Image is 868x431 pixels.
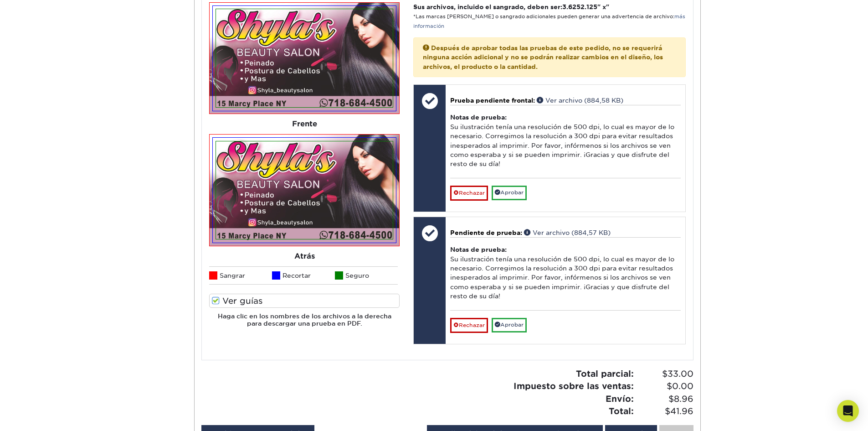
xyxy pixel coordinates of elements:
[292,119,317,128] font: Frente
[450,255,674,300] font: Su ilustración tenía una resolución de 500 dpi, lo cual es mayor de lo necesario. Corregimos la r...
[450,97,535,104] font: Prueba pendiente frontal:
[500,322,524,328] font: Aprobar
[514,381,634,391] font: Impuesto sobre las ventas:
[450,229,522,236] font: Pendiente de prueba:
[282,272,311,279] font: Recortar
[500,189,524,196] font: Aprobar
[576,369,634,379] font: Total parcial:
[837,400,859,422] div: Abrir Intercom Messenger
[218,312,391,320] font: Haga clic en los nombres de los archivos a la derecha
[665,406,693,416] font: $41.96
[222,296,262,306] font: Ver guías
[450,186,488,201] a: Rechazar
[667,381,693,391] font: $0.00
[533,229,611,236] font: Ver archivo (884,57 KB)
[345,272,369,279] font: Seguro
[537,97,623,104] a: Ver archivo (884,58 KB)
[562,3,580,10] font: 3.625
[247,320,362,327] font: para descargar una prueba en PDF.
[597,3,606,10] font: " x
[524,229,611,236] a: Ver archivo (884,57 KB)
[606,3,609,10] font: "
[459,322,485,328] font: Rechazar
[545,97,623,104] font: Ver archivo (884,58 KB)
[450,114,507,121] font: Notas de prueba:
[413,14,685,29] a: más información
[450,246,507,253] font: Notas de prueba:
[220,272,245,279] font: Sangrar
[413,3,562,10] font: Sus archivos, incluido el sangrado, deben ser:
[413,14,674,20] font: *Las marcas [PERSON_NAME] o sangrado adicionales pueden generar una advertencia de archivo:
[492,186,527,200] a: Aprobar
[609,406,634,416] font: Total:
[606,394,634,404] font: Envío:
[423,44,663,70] font: Después de aprobar todas las pruebas de este pedido, no se requerirá ninguna acción adicional y n...
[450,318,488,333] a: Rechazar
[492,318,527,332] a: Aprobar
[459,190,485,196] font: Rechazar
[668,394,693,404] font: $8.96
[580,3,597,10] font: 2.125
[294,252,315,260] font: Atrás
[450,123,674,168] font: Su ilustración tenía una resolución de 500 dpi, lo cual es mayor de lo necesario. Corregimos la r...
[662,369,693,379] font: $33.00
